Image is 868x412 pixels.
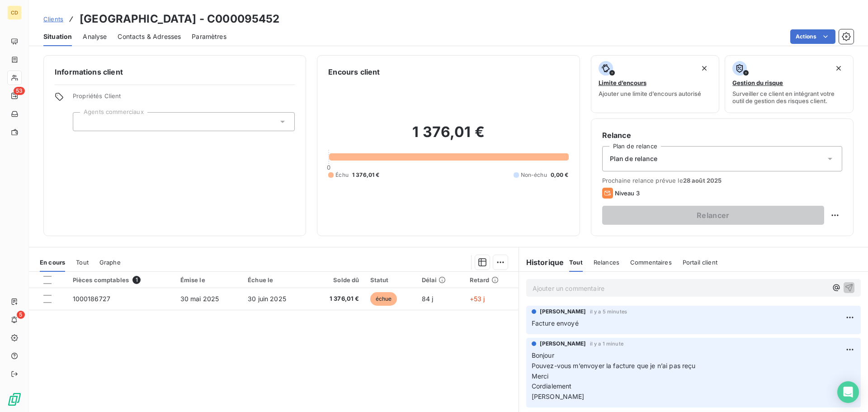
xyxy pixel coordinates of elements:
[540,340,586,348] span: [PERSON_NAME]
[532,351,554,359] span: Bonjour
[76,259,89,266] span: Tout
[683,259,717,266] span: Portail client
[540,308,586,316] span: [PERSON_NAME]
[837,381,859,403] div: Open Intercom Messenger
[590,341,623,346] span: il y a 1 minute
[532,319,579,327] span: Facture envoyé
[422,295,434,303] span: 84 j
[335,171,349,179] span: Échu
[599,79,646,86] span: Limite d’encours
[519,257,564,268] h6: Historique
[328,123,568,150] h2: 1 376,01 €
[192,32,226,41] span: Paramètres
[132,276,141,284] span: 1
[55,66,295,77] h6: Informations client
[7,392,22,407] img: Logo LeanPay
[40,259,65,266] span: En cours
[591,55,720,113] button: Limite d’encoursAjouter une limite d’encours autorisé
[532,372,549,380] span: Merci
[327,164,330,171] span: 0
[470,276,513,284] div: Retard
[470,295,485,303] span: +53 j
[599,90,701,97] span: Ajouter une limite d’encours autorisé
[532,362,696,369] span: Pouvez-vous m’envoyer la facture que je n’ai pas reçu
[248,295,286,303] span: 30 juin 2025
[73,276,170,284] div: Pièces comptables
[180,276,237,284] div: Émise le
[80,118,88,126] input: Ajouter une valeur
[569,259,583,266] span: Tout
[602,206,824,225] button: Relancer
[532,393,585,400] span: [PERSON_NAME]
[328,66,380,77] h6: Encours client
[43,32,72,41] span: Situation
[630,259,672,266] span: Commentaires
[99,259,121,266] span: Graphe
[43,14,63,24] a: Clients
[532,382,572,390] span: Cordialement
[790,29,835,44] button: Actions
[370,292,397,306] span: échue
[602,130,842,141] h6: Relance
[315,276,359,284] div: Solde dû
[248,276,304,284] div: Échue le
[590,309,627,314] span: il y a 5 minutes
[732,90,846,104] span: Surveiller ce client en intégrant votre outil de gestion des risques client.
[551,171,569,179] span: 0,00 €
[73,295,111,303] span: 1000186727
[7,89,21,103] a: 53
[732,79,783,86] span: Gestion du risque
[315,294,359,303] span: 1 376,01 €
[7,5,22,20] div: CD
[725,55,854,113] button: Gestion du risqueSurveiller ce client en intégrant votre outil de gestion des risques client.
[73,92,295,105] span: Propriétés Client
[14,87,25,95] span: 53
[683,177,722,184] span: 28 août 2025
[615,189,640,197] span: Niveau 3
[602,177,842,184] span: Prochaine relance prévue le
[370,276,411,284] div: Statut
[352,171,380,179] span: 1 376,01 €
[180,295,219,303] span: 30 mai 2025
[83,32,107,41] span: Analyse
[17,311,25,319] span: 5
[118,32,181,41] span: Contacts & Adresses
[521,171,547,179] span: Non-échu
[594,259,619,266] span: Relances
[43,15,63,23] span: Clients
[610,154,657,163] span: Plan de relance
[80,11,280,27] h3: [GEOGRAPHIC_DATA] - C000095452
[422,276,459,284] div: Délai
